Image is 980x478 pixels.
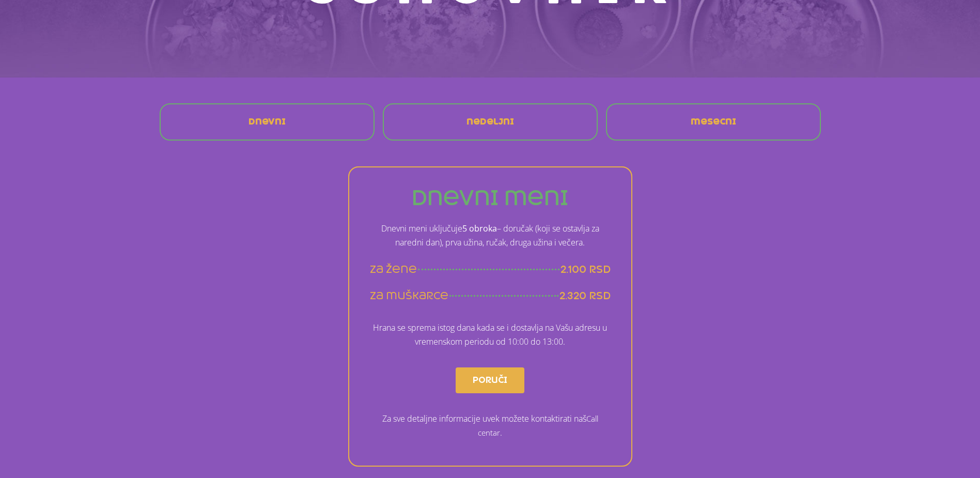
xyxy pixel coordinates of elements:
p: Za sve detaljne informacije uvek možete kontaktirati naš . [370,412,611,440]
span: mesecni [691,118,736,126]
h3: dnevni meni [370,188,611,208]
a: Dnevni [240,110,294,134]
span: za žene [370,263,417,276]
span: Poruči [473,372,507,389]
p: Hrana se sprema istog dana kada se i dostavlja na Vašu adresu u vremenskom periodu od 10:00 do 13... [370,321,611,349]
span: nedeljni [466,118,514,126]
span: Dnevni [248,118,286,126]
strong: 5 obroka [462,223,497,234]
a: nedeljni [458,110,522,134]
p: Dnevni meni uključuje – doručak (koji se ostavlja za naredni dan), prva užina, ručak, druga užina... [370,222,611,250]
span: za muškarce [370,289,448,302]
a: mesecni [682,110,744,134]
span: 2.100 rsd [561,263,611,276]
span: 2.320 rsd [559,289,611,302]
a: Poruči [456,367,524,393]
